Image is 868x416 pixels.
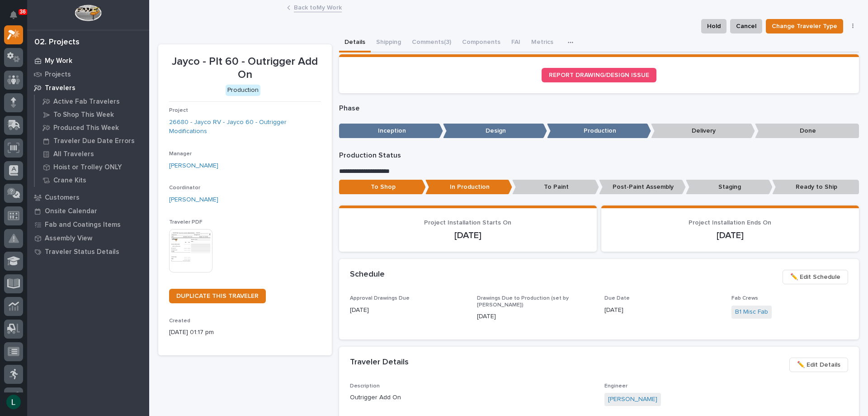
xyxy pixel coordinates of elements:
[53,163,122,172] p: Hoist or Trolley ONLY
[350,230,586,241] p: [DATE]
[27,54,149,67] a: My Work
[169,151,192,157] span: Manager
[75,5,101,21] img: Workspace Logo
[790,272,840,282] span: ✏️ Edit Schedule
[350,358,409,368] h2: Traveler Details
[350,306,467,315] p: [DATE]
[169,318,190,324] span: Created
[604,383,627,389] span: Engineer
[169,185,200,191] span: Coordinator
[735,307,768,317] a: B1 Misc Fab
[339,124,443,139] p: Inception
[772,21,837,32] span: Change Traveler Type
[169,161,218,171] a: [PERSON_NAME]
[766,19,843,33] button: Change Traveler Type
[176,293,259,299] span: DUPLICATE THIS TRAVELER
[789,358,848,372] button: ✏️ Edit Details
[27,67,149,81] a: Projects
[27,204,149,218] a: Onsite Calendar
[20,9,26,15] p: 36
[797,359,840,370] span: ✏️ Edit Details
[339,33,371,53] button: Details
[783,270,848,284] button: ✏️ Edit Schedule
[604,306,721,315] p: [DATE]
[526,33,559,53] button: Metrics
[406,33,457,53] button: Comments (3)
[651,124,755,139] p: Delivery
[371,33,406,53] button: Shipping
[27,231,149,245] a: Assembly View
[772,180,859,195] p: Ready to Ship
[686,180,773,195] p: Staging
[53,111,114,119] p: To Shop This Week
[339,104,859,113] p: Phase
[294,2,342,12] a: Back toMy Work
[45,248,119,256] p: Traveler Status Details
[27,218,149,231] a: Fab and Coatings Items
[169,220,203,225] span: Traveler PDF
[169,108,188,113] span: Project
[425,180,512,195] p: In Production
[755,124,859,139] p: Done
[27,81,149,95] a: Travelers
[35,174,149,186] a: Crane Kits
[4,5,23,24] button: Notifications
[35,95,149,108] a: Active Fab Travelers
[169,55,321,81] p: Jayco - Plt 60 - Outrigger Add On
[608,395,657,404] a: [PERSON_NAME]
[457,33,506,53] button: Components
[736,21,756,32] span: Cancel
[169,195,218,205] a: [PERSON_NAME]
[350,270,385,280] h2: Schedule
[169,328,321,337] p: [DATE] 01:17 pm
[34,38,80,48] div: 02. Projects
[542,68,656,82] a: REPORT DRAWING/DESIGN ISSUE
[339,180,426,195] p: To Shop
[11,11,23,25] div: Notifications36
[45,207,97,215] p: Onsite Calendar
[350,296,410,301] span: Approval Drawings Due
[53,124,119,132] p: Produced This Week
[45,234,92,243] p: Assembly View
[169,289,266,303] a: DUPLICATE THIS TRAVELER
[604,296,630,301] span: Due Date
[477,296,569,307] span: Drawings Due to Production (set by [PERSON_NAME])
[53,177,86,185] p: Crane Kits
[4,392,23,411] button: users-avatar
[53,98,120,106] p: Active Fab Travelers
[701,19,726,33] button: Hold
[45,71,71,79] p: Projects
[35,148,149,160] a: All Travelers
[226,85,260,96] div: Production
[27,245,149,258] a: Traveler Status Details
[707,21,721,32] span: Hold
[53,137,135,145] p: Traveler Due Date Errors
[477,312,594,321] p: [DATE]
[512,180,599,195] p: To Paint
[339,151,859,160] p: Production Status
[35,108,149,121] a: To Shop This Week
[424,220,511,226] span: Project Installation Starts On
[169,118,321,137] a: 26680 - Jayco RV - Jayco 60 - Outrigger Modifications
[689,220,771,226] span: Project Installation Ends On
[599,180,686,195] p: Post-Paint Assembly
[443,124,547,139] p: Design
[35,161,149,173] a: Hoist or Trolley ONLY
[45,84,75,92] p: Travelers
[731,296,758,301] span: Fab Crews
[35,134,149,147] a: Traveler Due Date Errors
[730,19,762,33] button: Cancel
[53,150,94,158] p: All Travelers
[350,393,594,402] p: Outrigger Add On
[45,221,121,229] p: Fab and Coatings Items
[27,191,149,204] a: Customers
[547,124,651,139] p: Production
[549,72,649,78] span: REPORT DRAWING/DESIGN ISSUE
[45,57,72,65] p: My Work
[506,33,526,53] button: FAI
[35,121,149,134] a: Produced This Week
[350,383,380,389] span: Description
[612,230,848,241] p: [DATE]
[45,194,80,202] p: Customers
